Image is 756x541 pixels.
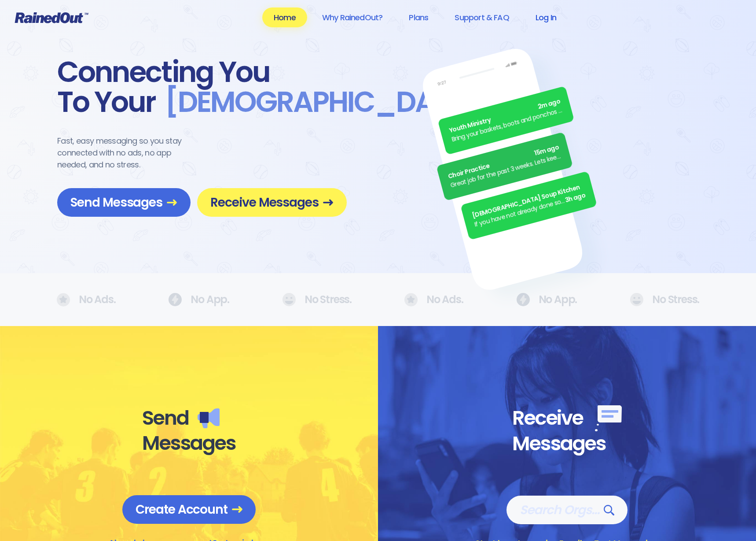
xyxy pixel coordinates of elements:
[404,293,463,307] div: No Ads.
[122,495,256,524] a: Create Account
[512,431,622,456] div: Messages
[630,293,699,306] div: No Stress.
[198,408,220,428] img: Send messages
[520,502,614,518] span: Search Orgs…
[282,293,296,306] img: No Ads.
[450,152,563,190] div: Great job for the past 3 weeks. Lets keep it up.
[142,406,236,430] div: Send
[443,7,520,27] a: Support & FAQ
[262,7,307,27] a: Home
[70,195,177,210] span: Send Messages
[57,293,116,307] div: No Ads.
[142,431,236,456] div: Messages
[156,87,488,117] span: [DEMOGRAPHIC_DATA] .
[451,106,564,145] div: Bring your baskets, boots and ponchos the Annual [DATE] Egg [PERSON_NAME] is ON! See everyone there.
[447,143,560,182] div: Choir Practice
[57,293,70,307] img: No Ads.
[516,293,577,306] div: No App.
[448,97,561,136] div: Youth Ministry
[210,195,334,210] span: Receive Messages
[595,405,622,431] img: Receive messages
[512,405,622,431] div: Receive
[534,143,560,158] span: 15m ago
[197,188,347,217] a: Receive Messages
[524,7,568,27] a: Log In
[474,196,567,229] div: If you have not already done so, please remember to turn in your fundraiser money [DATE]!
[168,293,229,306] div: No App.
[311,7,394,27] a: Why RainedOut?
[136,502,242,517] span: Create Account
[168,293,182,306] img: No Ads.
[57,57,347,117] div: Connecting You To Your
[471,182,584,221] div: [DEMOGRAPHIC_DATA] Soup Kitchen
[57,188,191,217] a: Send Messages
[537,97,561,112] span: 2m ago
[57,135,198,170] div: Fast, easy messaging so you stay connected with no ads, no app needed, and no stress.
[397,7,440,27] a: Plans
[630,293,643,306] img: No Ads.
[506,496,627,524] a: Search Orgs…
[516,293,530,306] img: No Ads.
[404,293,418,307] img: No Ads.
[564,191,587,205] span: 3h ago
[282,293,352,306] div: No Stress.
